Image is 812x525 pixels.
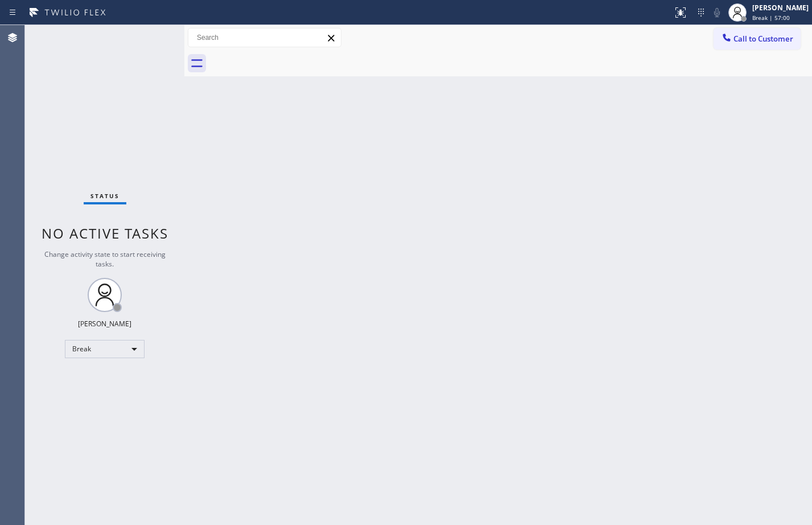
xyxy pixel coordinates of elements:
div: Break [65,340,145,358]
span: Change activity state to start receiving tasks. [44,249,166,269]
div: [PERSON_NAME] [752,3,809,13]
div: [PERSON_NAME] [78,319,131,329]
span: No active tasks [42,224,168,243]
span: Status [90,192,119,200]
input: Search [188,28,341,47]
span: Call to Customer [733,34,793,44]
span: Break | 57:00 [752,14,790,22]
button: Mute [709,5,725,20]
button: Call to Customer [714,28,801,50]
